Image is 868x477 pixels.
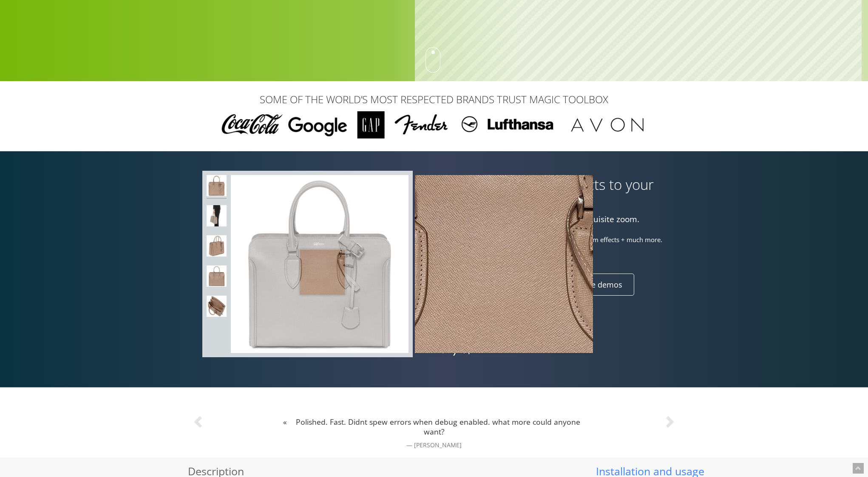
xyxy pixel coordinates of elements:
small: [PERSON_NAME] [283,441,585,449]
p: Delight your visitors with an exquisite zoom. [440,215,670,224]
li: Also available as a . [465,247,678,257]
h3: SOME OF THE WORLD’S MOST RESPECTED BRANDS TRUST MAGIC TOOLBOX [192,94,676,105]
h3: Add outstanding effects to your images. [440,177,670,208]
img: Magic Toolbox Customers [216,111,652,138]
p: Polished. Fast. Didnt spew errors when debug enabled. what more could anyone want? [283,417,585,437]
li: Customizable - tweak the position, size, zoom effects + much more. [465,235,678,245]
a: View Pricing [477,274,544,296]
a: WooCommerce plugin [518,247,584,256]
a: More live demos [550,274,634,296]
